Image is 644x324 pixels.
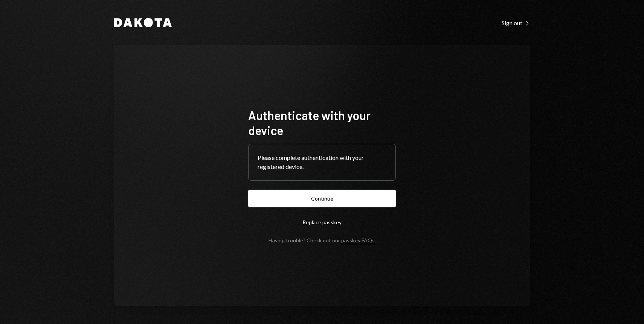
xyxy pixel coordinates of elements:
[258,153,386,171] div: Please complete authentication with your registered device.
[248,108,396,138] h1: Authenticate with your device
[502,19,530,27] div: Sign out
[341,237,375,244] a: passkey FAQs
[502,18,530,27] a: Sign out
[269,237,376,243] div: Having trouble? Check out our .
[248,213,396,231] button: Replace passkey
[248,190,396,207] button: Continue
